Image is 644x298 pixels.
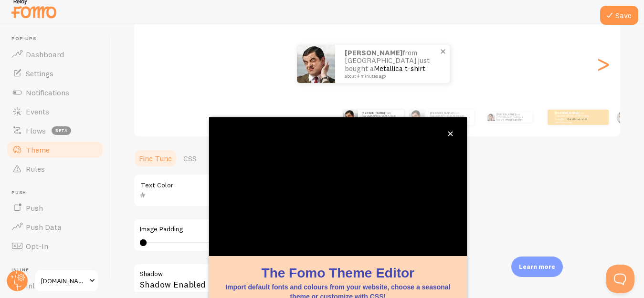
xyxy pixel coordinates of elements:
[26,88,69,97] span: Notifications
[297,45,335,83] img: Fomo
[567,117,587,121] a: Metallica t-shirt
[6,45,104,64] a: Dashboard
[345,48,402,57] strong: [PERSON_NAME]
[555,111,593,123] p: from [GEOGRAPHIC_DATA] just bought a
[445,129,455,139] button: close,
[496,113,516,116] strong: [PERSON_NAME]
[26,107,49,116] span: Events
[519,262,555,271] p: Learn more
[600,6,638,25] button: Save
[430,121,469,123] small: about 4 minutes ago
[26,69,53,78] span: Settings
[26,164,45,174] span: Rules
[26,241,48,251] span: Opt-In
[26,203,43,213] span: Push
[343,110,358,125] img: Fomo
[11,190,104,196] span: Push
[6,140,104,159] a: Theme
[6,236,104,256] a: Opt-In
[511,257,563,277] div: Learn more
[345,49,440,79] p: from [GEOGRAPHIC_DATA] just bought a
[6,159,104,178] a: Rules
[140,225,413,234] label: Image Padding
[133,263,420,298] div: Shadow Enabled
[374,64,425,73] a: Metallica t-shirt
[409,110,424,125] img: Fomo
[362,111,385,115] strong: [PERSON_NAME]
[616,110,630,124] img: Fomo
[178,149,202,168] a: CSS
[430,111,470,123] p: from [GEOGRAPHIC_DATA] just bought a
[34,269,99,292] a: [DOMAIN_NAME]
[555,111,578,115] strong: [PERSON_NAME]
[555,121,592,123] small: about 4 minutes ago
[221,264,455,282] h1: The Fomo Theme Editor
[362,111,400,123] p: from [GEOGRAPHIC_DATA] just bought a
[597,30,609,98] div: Next slide
[26,126,46,135] span: Flows
[6,217,104,236] a: Push Data
[52,126,71,135] span: beta
[506,118,522,121] a: Metallica t-shirt
[6,121,104,140] a: Flows beta
[26,145,50,154] span: Theme
[26,50,64,59] span: Dashboard
[345,74,437,79] small: about 4 minutes ago
[6,64,104,83] a: Settings
[6,102,104,121] a: Events
[606,265,634,293] iframe: Help Scout Beacon - Open
[430,111,453,115] strong: [PERSON_NAME]
[487,113,495,121] img: Fomo
[6,198,104,217] a: Push
[41,275,86,287] span: [DOMAIN_NAME]
[11,267,104,273] span: Inline
[6,83,104,102] a: Notifications
[133,149,178,168] a: Fine Tune
[26,222,62,232] span: Push Data
[11,36,104,42] span: Pop-ups
[496,112,528,123] p: from [GEOGRAPHIC_DATA] just bought a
